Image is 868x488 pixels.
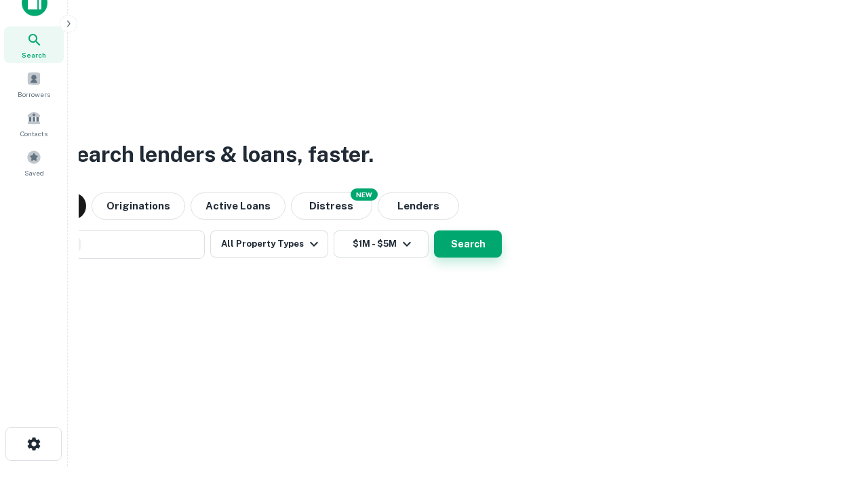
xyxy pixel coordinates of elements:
div: NEW [351,188,378,201]
button: Lenders [378,192,459,220]
a: Saved [4,144,64,181]
a: Search [4,26,64,63]
span: Borrowers [18,89,50,100]
span: Saved [24,167,44,178]
iframe: Chat Widget [800,380,868,445]
a: Contacts [4,105,64,142]
button: $1M - $5M [334,230,429,258]
button: Search distressed loans with lien and other non-mortgage details. [291,192,372,220]
h3: Search lenders & loans, faster. [62,138,374,171]
span: Search [22,49,46,60]
button: All Property Types [210,230,328,258]
span: Contacts [20,128,47,139]
button: Search [434,230,502,258]
button: Originations [92,192,185,220]
a: Borrowers [4,66,64,102]
button: Active Loans [191,192,285,220]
